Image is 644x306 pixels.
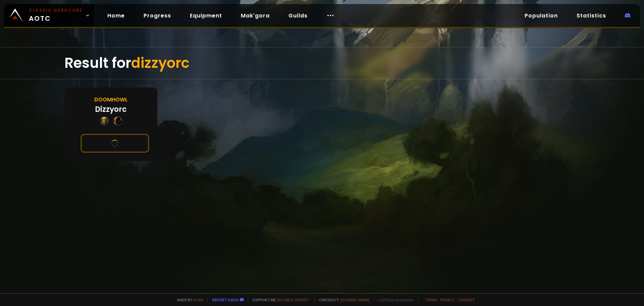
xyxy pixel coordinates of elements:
[519,9,563,23] a: Population
[95,104,127,115] div: Dizzyorc
[340,297,370,302] a: [DOMAIN_NAME]
[457,297,475,302] a: Consent
[193,297,203,302] a: a fan
[184,9,227,23] a: Equipment
[277,297,311,302] a: Buy me a coffee
[248,297,311,302] span: Support me,
[102,9,130,23] a: Home
[29,7,83,13] small: Classic Hardcore
[425,297,437,302] a: Terms
[138,9,176,23] a: Progress
[94,95,128,104] div: Doomhowl
[80,134,149,153] button: See this character
[235,9,275,23] a: Mak'gora
[374,297,414,302] span: v. d752d5 - production
[571,9,611,23] a: Statistics
[29,7,83,24] span: AOTC
[440,297,454,302] a: Privacy
[131,53,190,73] span: dizzyorc
[173,297,203,302] span: Made by
[283,9,313,23] a: Guilds
[64,47,580,79] div: Result for
[315,297,370,302] span: Checkout
[212,297,238,302] a: Report a bug
[4,4,94,27] a: Classic HardcoreAOTC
